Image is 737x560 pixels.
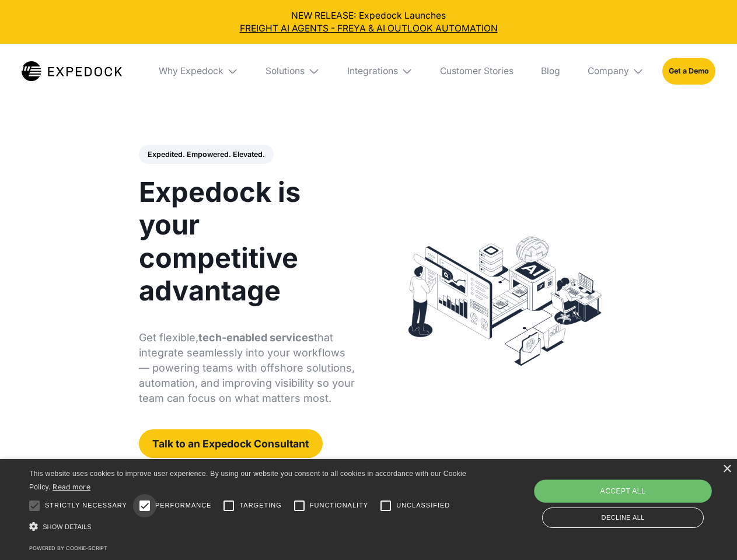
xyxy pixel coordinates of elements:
[139,176,355,307] h1: Expedock is your competitive advantage
[53,482,90,491] a: Read more
[532,44,569,99] a: Blog
[155,501,212,510] span: Performance
[139,429,323,458] a: Talk to an Expedock Consultant
[159,65,223,77] div: Why Expedock
[588,65,629,77] div: Company
[543,434,737,560] iframe: Chat Widget
[534,480,711,503] div: Accept all
[139,330,355,406] p: Get flexible, that integrate seamlessly into your workflows — powering teams with offshore soluti...
[149,44,247,99] div: Why Expedock
[198,331,314,344] strong: tech-enabled services
[9,9,728,35] div: NEW RELEASE: Expedock Launches
[9,22,728,35] a: FREIGHT AI AGENTS - FREYA & AI OUTLOOK AUTOMATION
[662,58,715,84] a: Get a Demo
[43,523,92,530] span: Show details
[239,501,281,510] span: Targeting
[396,501,450,510] span: Unclassified
[431,44,522,99] a: Customer Stories
[338,44,422,99] div: Integrations
[347,65,398,77] div: Integrations
[29,519,470,535] div: Show details
[266,65,305,77] div: Solutions
[578,44,653,99] div: Company
[257,44,329,99] div: Solutions
[29,470,466,491] span: This website uses cookies to improve user experience. By using our website you consent to all coo...
[45,501,127,510] span: Strictly necessary
[29,545,107,551] a: Powered by cookie-script
[310,501,368,510] span: Functionality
